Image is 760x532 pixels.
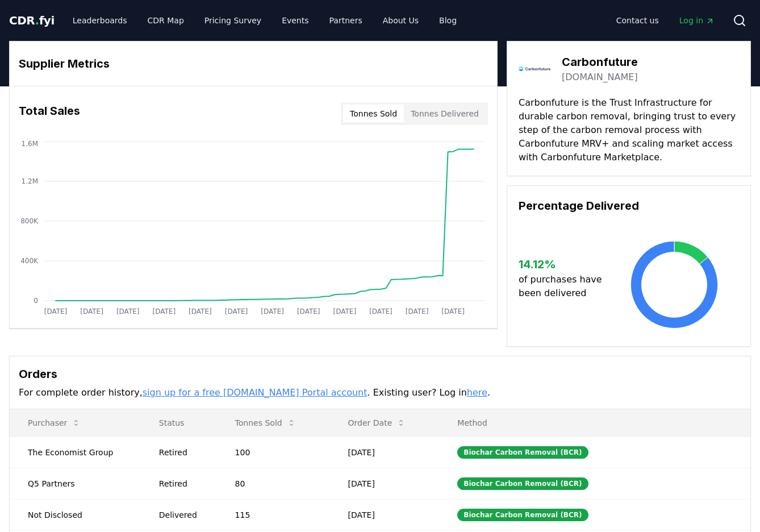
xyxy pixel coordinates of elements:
[10,437,141,468] td: The Economist Group
[457,477,588,490] div: Biochar Carbon Removal (BCR)
[9,13,55,28] a: CDR.fyi
[143,387,368,398] a: sign up for a free [DOMAIN_NAME] Portal account
[441,307,465,315] tspan: [DATE]
[226,412,305,434] button: Tonnes Sold
[116,307,140,315] tspan: [DATE]
[562,53,638,70] h3: Carbonfuture
[343,105,404,123] button: Tonnes Sold
[80,307,103,315] tspan: [DATE]
[369,307,392,315] tspan: [DATE]
[519,256,609,273] h3: 14.12 %
[19,55,488,72] h3: Supplier Metrics
[159,509,208,521] div: Delivered
[330,499,440,530] td: [DATE]
[44,307,68,315] tspan: [DATE]
[457,446,588,459] div: Biochar Carbon Removal (BCR)
[19,365,741,383] h3: Orders
[457,509,588,521] div: Biochar Carbon Removal (BCR)
[20,257,39,265] tspan: 400K
[225,307,248,315] tspan: [DATE]
[159,478,208,489] div: Retired
[297,307,320,315] tspan: [DATE]
[670,10,724,31] a: Log in
[467,387,487,398] a: here
[20,217,39,225] tspan: 800K
[19,102,80,125] h3: Total Sales
[273,10,318,31] a: Events
[519,273,609,300] p: of purchases have been delivered
[10,468,141,499] td: Q5 Partners
[406,307,429,315] tspan: [DATE]
[10,499,141,530] td: Not Disclosed
[35,14,39,27] span: .
[339,412,415,434] button: Order Date
[330,468,440,499] td: [DATE]
[261,307,284,315] tspan: [DATE]
[159,447,208,458] div: Retired
[562,70,638,84] a: [DOMAIN_NAME]
[374,10,428,31] a: About Us
[607,10,724,31] nav: Main
[189,307,212,315] tspan: [DATE]
[22,177,38,185] tspan: 1.2M
[9,14,55,27] span: CDR fyi
[139,10,193,31] a: CDR Map
[217,437,330,468] td: 100
[607,10,668,31] a: Contact us
[404,105,486,123] button: Tonnes Delivered
[519,96,739,164] p: Carbonfuture is the Trust Infrastructure for durable carbon removal, bringing trust to every step...
[153,307,176,315] tspan: [DATE]
[217,468,330,499] td: 80
[448,417,741,429] p: Method
[150,417,208,429] p: Status
[64,10,466,31] nav: Main
[333,307,357,315] tspan: [DATE]
[195,10,270,31] a: Pricing Survey
[330,437,440,468] td: [DATE]
[519,197,739,214] h3: Percentage Delivered
[519,53,550,85] img: Carbonfuture-logo
[34,297,38,305] tspan: 0
[217,499,330,530] td: 115
[22,140,38,148] tspan: 1.6M
[679,15,715,26] span: Log in
[19,412,90,434] button: Purchaser
[430,10,466,31] a: Blog
[64,10,136,31] a: Leaderboards
[320,10,371,31] a: Partners
[19,386,741,400] p: For complete order history, . Existing user? Log in .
